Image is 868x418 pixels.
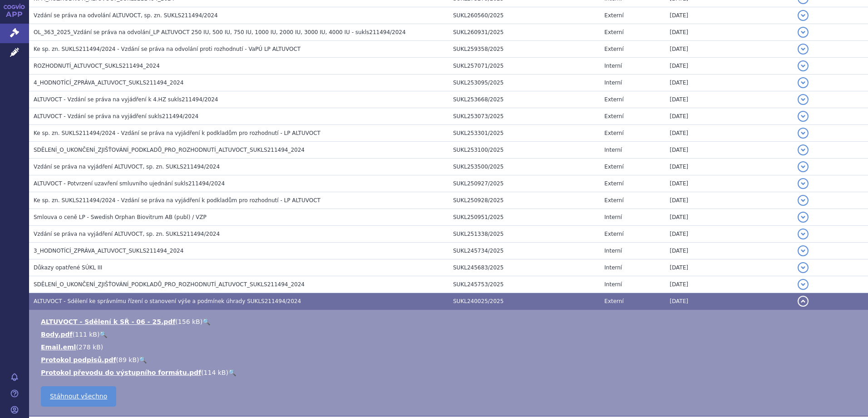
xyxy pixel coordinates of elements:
span: SDĚLENÍ_O_UKONČENÍ_ZJIŠŤOVÁNÍ_PODKLADŮ_PRO_ROZHODNUTÍ_ALTUVOCT_SUKLS211494_2024 [34,147,305,153]
td: [DATE] [665,75,793,91]
button: detail [798,44,809,55]
td: [DATE] [665,41,793,58]
a: Protokol převodu do výstupního formátu.pdf [41,369,201,376]
td: [DATE] [665,142,793,159]
button: detail [798,195,809,206]
span: 278 kB [79,343,101,351]
button: detail [798,144,809,155]
span: Externí [604,180,623,187]
td: SUKL253301/2025 [449,125,600,142]
td: [DATE] [665,226,793,243]
span: Externí [604,29,623,35]
a: Stáhnout všechno [41,386,116,407]
td: SUKL259358/2025 [449,41,600,58]
span: 4_HODNOTÍCÍ_ZPRÁVA_ALTUVOCT_SUKLS211494_2024 [34,80,183,86]
span: Externí [604,46,623,52]
td: SUKL257071/2025 [449,58,600,75]
button: detail [798,279,809,290]
td: SUKL253500/2025 [449,159,600,175]
td: SUKL240025/2025 [449,293,600,310]
td: [DATE] [665,243,793,259]
button: detail [798,111,809,122]
a: 🔍 [202,318,210,325]
span: Externí [604,113,623,119]
td: [DATE] [665,91,793,108]
span: Interní [604,248,622,254]
span: ROZHODNUTÍ_ALTUVOCT_SUKLS211494_2024 [34,63,160,69]
span: Interní [604,80,622,86]
button: detail [798,262,809,273]
button: detail [798,128,809,139]
a: Protokol podpisů.pdf [41,356,116,363]
span: Interní [604,147,622,153]
span: Ke sp. zn. SUKLS211494/2024 - Vzdání se práva na odvolání proti rozhodnutí - VaPÚ LP ALTUVOCT [34,46,301,52]
span: Externí [604,12,623,19]
td: [DATE] [665,7,793,24]
span: SDĚLENÍ_O_UKONČENÍ_ZJIŠŤOVÁNÍ_PODKLADŮ_PRO_ROZHODNUTÍ_ALTUVOCT_SUKLS211494_2024 [34,281,305,288]
span: 114 kB [204,369,226,376]
span: Ke sp. zn. SUKLS211494/2024 - Vzdání se práva na vyjádření k podkladům pro rozhodnutí - LP ALTUVOCT [34,130,321,136]
td: SUKL253668/2025 [449,91,600,108]
td: SUKL260931/2025 [449,24,600,41]
span: Smlouva o ceně LP - Swedish Orphan Biovitrum AB (publ) / VZP [34,214,207,220]
td: SUKL253100/2025 [449,142,600,159]
span: Vzdání se práva na vyjádření ALTUVOCT, sp. zn. SUKLS211494/2024 [34,164,220,170]
td: SUKL251338/2025 [449,226,600,243]
span: Vzdání se práva na vyjádření ALTUVOCT, sp. zn. SUKLS211494/2024 [34,231,220,237]
td: SUKL245683/2025 [449,259,600,276]
a: ALTUVOCT - Sdělení k SŘ - 06 - 25.pdf [41,318,175,325]
td: SUKL253073/2025 [449,108,600,125]
button: detail [798,77,809,88]
td: [DATE] [665,159,793,175]
a: Body.pdf [41,331,73,338]
td: [DATE] [665,58,793,75]
td: [DATE] [665,125,793,142]
button: detail [798,245,809,256]
span: Externí [604,197,623,204]
li: ( ) [41,343,859,352]
span: OL_363_2025_Vzdání se práva na odvolání_LP ALTUVOCT 250 IU, 500 IU, 750 IU, 1000 IU, 2000 IU, 300... [34,29,406,35]
span: Externí [604,130,623,136]
td: [DATE] [665,192,793,209]
li: ( ) [41,330,859,339]
span: Externí [604,298,623,304]
td: [DATE] [665,276,793,293]
span: 111 kB [75,331,97,338]
td: SUKL250927/2025 [449,175,600,192]
td: SUKL245753/2025 [449,276,600,293]
a: 🔍 [99,331,107,338]
a: Email.eml [41,343,76,351]
button: detail [798,229,809,239]
td: [DATE] [665,209,793,226]
span: Interní [604,214,622,220]
span: ALTUVOCT - Sdělení ke správnímu řízení o stanovení výše a podmínek úhrady SUKLS211494/2024 [34,298,301,304]
span: 3_HODNOTÍCÍ_ZPRÁVA_ALTUVOCT_SUKLS211494_2024 [34,248,183,254]
td: [DATE] [665,293,793,310]
button: detail [798,27,809,38]
span: 89 kB [118,356,137,363]
li: ( ) [41,355,859,364]
a: 🔍 [139,356,147,363]
span: ALTUVOCT - Vzdání se práva na vyjádření k 4.HZ sukls211494/2024 [34,96,218,103]
td: [DATE] [665,175,793,192]
span: ALTUVOCT - Vzdání se práva na vyjádření sukls211494/2024 [34,113,198,119]
td: SUKL245734/2025 [449,243,600,259]
button: detail [798,178,809,189]
td: SUKL250928/2025 [449,192,600,209]
td: [DATE] [665,24,793,41]
li: ( ) [41,368,859,377]
td: [DATE] [665,259,793,276]
button: detail [798,10,809,21]
span: Interní [604,264,622,271]
span: Externí [604,164,623,170]
a: 🔍 [228,369,236,376]
span: Externí [604,231,623,237]
td: SUKL260560/2025 [449,7,600,24]
button: detail [798,94,809,105]
span: Externí [604,96,623,103]
span: ALTUVOCT - Potvrzení uzavření smluvního ujednání sukls211494/2024 [34,180,225,187]
span: Ke sp. zn. SUKLS211494/2024 - Vzdání se práva na vyjádření k podkladům pro rozhodnutí - LP ALTUVOCT [34,197,321,204]
td: SUKL250951/2025 [449,209,600,226]
span: 156 kB [178,318,200,325]
button: detail [798,212,809,223]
